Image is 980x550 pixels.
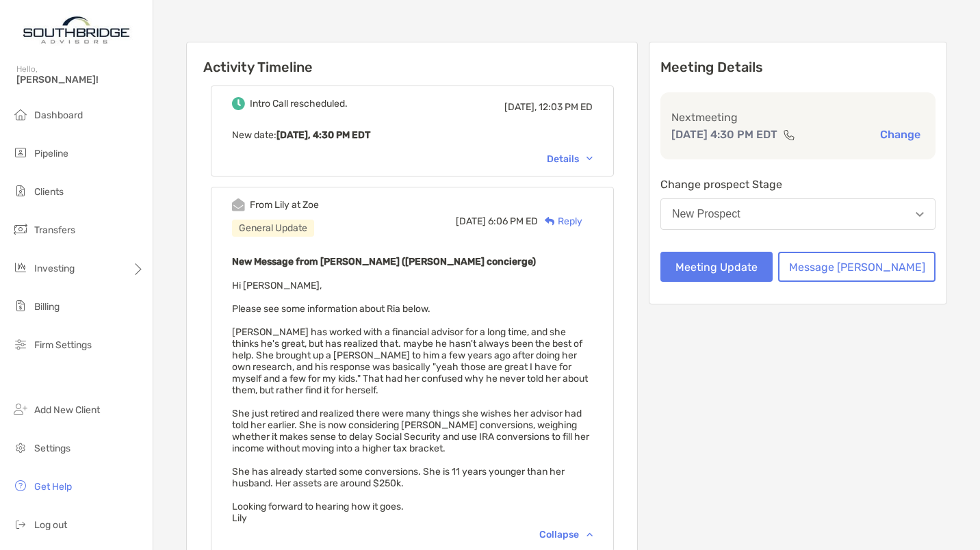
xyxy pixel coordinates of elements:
span: 6:06 PM ED [488,215,538,227]
span: Hi [PERSON_NAME], Please see some information about Ria below. [PERSON_NAME] has worked with a fi... [232,280,589,524]
img: add_new_client icon [12,401,29,417]
img: transfers icon [12,221,29,237]
span: [DATE] [456,215,486,227]
img: logout icon [12,516,29,532]
img: pipeline icon [12,144,29,161]
img: Event icon [232,198,245,211]
img: Chevron icon [586,157,593,161]
b: New Message from [PERSON_NAME] ([PERSON_NAME] concierge) [232,256,536,267]
p: Change prospect Stage [660,176,936,193]
span: Dashboard [34,109,83,121]
span: Firm Settings [34,339,92,351]
p: [DATE] 4:30 PM EDT [671,126,777,143]
div: Details [547,153,593,165]
div: Reply [538,214,582,228]
img: get-help icon [12,477,29,494]
img: firm-settings icon [12,336,29,352]
span: Get Help [34,481,72,493]
div: New Prospect [672,208,740,220]
span: Settings [34,443,70,454]
b: [DATE], 4:30 PM EDT [276,129,370,141]
img: Event icon [232,97,245,110]
img: Open dropdown arrow [916,212,924,217]
p: Next meeting [671,109,925,126]
span: Pipeline [34,148,68,159]
img: communication type [783,129,795,140]
button: New Prospect [660,198,936,230]
div: General Update [232,220,314,237]
img: clients icon [12,183,29,199]
span: Add New Client [34,404,100,416]
div: From Lily at Zoe [250,199,319,211]
p: Meeting Details [660,59,936,76]
img: billing icon [12,298,29,314]
button: Change [876,127,925,142]
span: Billing [34,301,60,313]
h6: Activity Timeline [187,42,637,75]
span: Investing [34,263,75,274]
img: dashboard icon [12,106,29,122]
img: Zoe Logo [16,5,136,55]
img: Reply icon [545,217,555,226]
span: [PERSON_NAME]! [16,74,144,86]
img: investing icon [12,259,29,276]
p: New date : [232,127,593,144]
div: Intro Call rescheduled. [250,98,348,109]
span: Clients [34,186,64,198]
img: settings icon [12,439,29,456]
span: [DATE], [504,101,537,113]
span: Transfers [34,224,75,236]
span: 12:03 PM ED [539,101,593,113]
img: Chevron icon [586,532,593,536]
div: Collapse [539,529,593,540]
button: Meeting Update [660,252,773,282]
button: Message [PERSON_NAME] [778,252,936,282]
span: Log out [34,519,67,531]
